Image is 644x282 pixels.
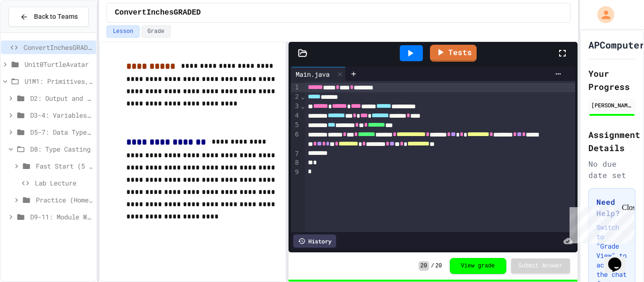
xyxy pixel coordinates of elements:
div: 1 [291,83,300,92]
div: 4 [291,111,300,121]
h2: Assignment Details [588,128,636,154]
div: 7 [291,149,300,159]
div: No due date set [588,158,636,181]
span: D9-11: Module Wrap Up [30,212,92,222]
span: Unit0TurtleAvatar [25,59,92,69]
span: Back to Teams [34,12,78,22]
span: Fold line [300,93,305,100]
button: Lesson [107,25,139,38]
a: Tests [430,45,477,62]
h2: Your Progress [588,67,636,93]
div: Main.java [291,69,334,79]
span: Lab Lecture [35,178,92,188]
button: View grade [450,258,506,274]
iframe: chat widget [566,203,635,243]
div: 2 [291,92,300,102]
span: Fold line [300,102,305,110]
span: Practice (Homework, if needed) [36,195,92,205]
span: D2: Output and Compiling Code [30,93,92,103]
div: Chat with us now!Close [4,4,65,60]
div: 3 [291,102,300,111]
div: Main.java [291,67,346,81]
span: / [431,262,434,270]
iframe: chat widget [604,244,635,273]
button: Submit Answer [511,258,570,274]
div: History [293,234,336,248]
span: 20 [419,261,429,271]
button: Back to Teams [8,7,89,27]
span: D5-7: Data Types and Number Calculations [30,127,92,137]
h3: Need Help? [596,196,627,219]
span: Fast Start (5 mins) [36,161,92,171]
span: ConvertInchesGRADED [115,7,200,18]
span: Submit Answer [519,262,563,270]
span: ConvertInchesGRADED [24,42,92,52]
span: 20 [435,262,442,270]
div: 8 [291,158,300,168]
span: D3-4: Variables and Input [30,110,92,120]
div: 5 [291,121,300,130]
div: 6 [291,130,300,149]
button: Grade [141,25,171,38]
span: D8: Type Casting [30,144,92,154]
div: 9 [291,168,300,177]
span: U1M1: Primitives, Variables, Basic I/O [25,76,92,86]
div: [PERSON_NAME] [591,101,633,109]
div: My Account [587,4,617,25]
